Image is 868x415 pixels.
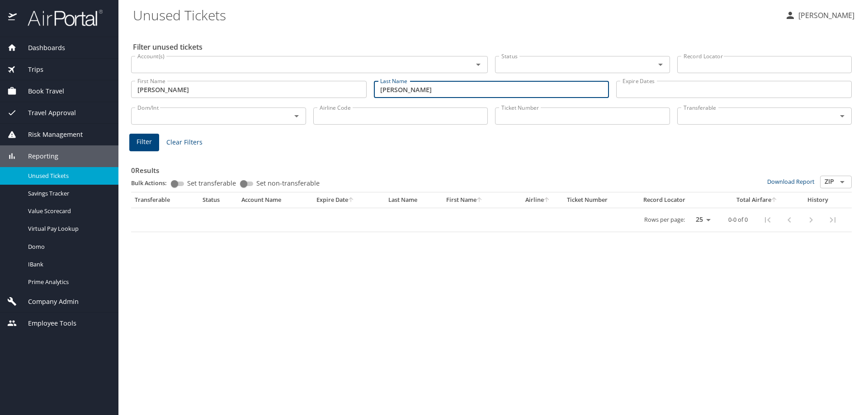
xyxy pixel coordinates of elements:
span: Reporting [17,151,58,161]
h2: Filter unused tickets [133,40,854,54]
span: Domo [28,242,108,251]
span: Clear Filters [166,137,203,148]
button: [PERSON_NAME] [781,7,858,23]
span: Prime Analytics [28,278,108,286]
span: Trips [17,65,43,75]
p: Bulk Actions: [131,179,174,187]
h1: Unused Tickets [133,1,778,29]
th: First Name [443,192,513,208]
span: Value Scorecard [28,207,108,215]
span: Set non-transferable [256,180,320,187]
button: sort [771,197,778,203]
span: Book Travel [17,86,64,96]
span: Employee Tools [17,318,76,328]
span: IBank [28,260,108,269]
th: Expire Date [313,192,385,208]
table: custom pagination table [131,192,852,232]
th: Total Airfare [718,192,796,208]
button: Filter [129,134,159,151]
span: Travel Approval [17,108,76,118]
span: Virtual Pay Lookup [28,224,108,233]
p: [PERSON_NAME] [796,10,854,21]
th: History [796,192,840,208]
button: Open [290,110,303,122]
button: sort [348,197,354,203]
button: sort [544,197,550,203]
button: Open [472,58,485,71]
span: Unused Tickets [28,172,108,180]
th: Airline [512,192,563,208]
img: airportal-logo.png [18,9,103,27]
span: Set transferable [187,180,236,187]
h3: 0 Results [131,160,852,176]
p: 0-0 of 0 [728,217,748,223]
th: Record Locator [640,192,718,208]
div: Transferable [135,196,195,204]
img: icon-airportal.png [8,9,18,27]
th: Last Name [385,192,443,208]
span: Filter [137,136,152,148]
button: Clear Filters [163,134,206,151]
span: Dashboards [17,43,65,53]
th: Status [199,192,238,208]
button: Open [836,176,849,188]
p: Rows per page: [644,217,685,223]
span: Risk Management [17,130,83,140]
th: Ticket Number [563,192,640,208]
button: Open [654,58,667,71]
th: Account Name [238,192,313,208]
span: Savings Tracker [28,189,108,198]
button: sort [476,197,483,203]
button: Open [836,110,849,122]
select: rows per page [689,213,714,227]
a: Download Report [767,177,815,186]
span: Company Admin [17,297,79,307]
